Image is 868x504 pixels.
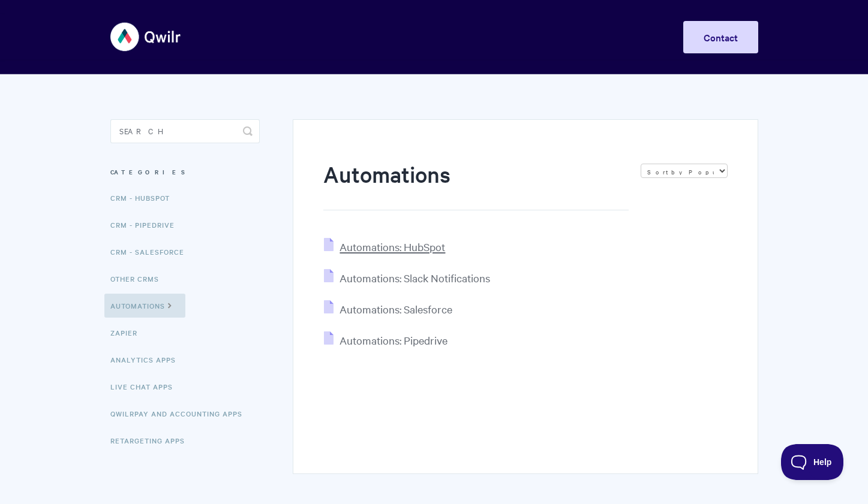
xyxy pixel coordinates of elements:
a: Analytics Apps [110,348,185,372]
a: QwilrPay and Accounting Apps [110,402,251,425]
a: Automations: Salesforce [324,302,452,316]
span: Automations: Pipedrive [340,333,447,347]
a: Automations: HubSpot [324,240,445,253]
a: Zapier [110,321,146,345]
span: Automations: HubSpot [340,240,445,253]
span: Automations: Slack Notifications [340,271,490,285]
iframe: Toggle Customer Support [781,444,844,480]
a: Automations [104,294,185,318]
h1: Automations [323,159,628,210]
a: Live Chat Apps [110,375,182,399]
h3: Categories [110,161,260,183]
input: Search [110,119,260,143]
a: Contact [683,21,758,53]
img: Qwilr Help Center [110,14,182,59]
select: Page reloads on selection [641,164,728,178]
span: Automations: Salesforce [340,302,452,316]
a: CRM - HubSpot [110,186,179,210]
a: CRM - Salesforce [110,240,193,264]
a: Retargeting Apps [110,428,194,452]
a: Other CRMs [110,267,168,291]
a: Automations: Slack Notifications [324,271,490,285]
a: CRM - Pipedrive [110,213,184,237]
a: Automations: Pipedrive [324,333,447,347]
